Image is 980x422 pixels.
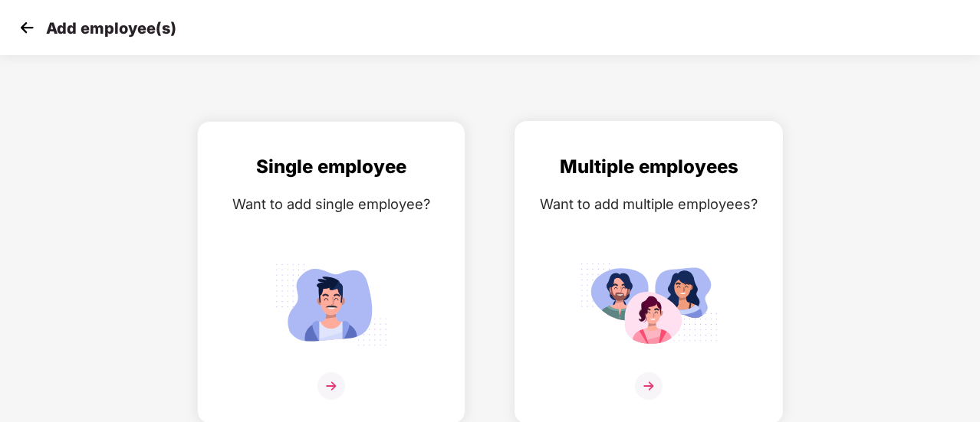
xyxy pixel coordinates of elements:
img: svg+xml;base64,PHN2ZyB4bWxucz0iaHR0cDovL3d3dy53My5vcmcvMjAwMC9zdmciIHdpZHRoPSIzNiIgaGVpZ2h0PSIzNi... [635,372,663,400]
div: Multiple employees [531,152,767,182]
img: svg+xml;base64,PHN2ZyB4bWxucz0iaHR0cDovL3d3dy53My5vcmcvMjAwMC9zdmciIHdpZHRoPSIzMCIgaGVpZ2h0PSIzMC... [15,16,38,39]
div: Single employee [213,152,449,182]
img: svg+xml;base64,PHN2ZyB4bWxucz0iaHR0cDovL3d3dy53My5vcmcvMjAwMC9zdmciIHdpZHRoPSIzNiIgaGVpZ2h0PSIzNi... [317,372,345,400]
img: svg+xml;base64,PHN2ZyB4bWxucz0iaHR0cDovL3d3dy53My5vcmcvMjAwMC9zdmciIGlkPSJNdWx0aXBsZV9lbXBsb3llZS... [580,257,718,352]
p: Add employee(s) [46,19,176,38]
div: Want to add multiple employees? [531,193,767,215]
img: svg+xml;base64,PHN2ZyB4bWxucz0iaHR0cDovL3d3dy53My5vcmcvMjAwMC9zdmciIGlkPSJTaW5nbGVfZW1wbG95ZWUiIH... [262,257,400,352]
div: Want to add single employee? [213,193,449,215]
